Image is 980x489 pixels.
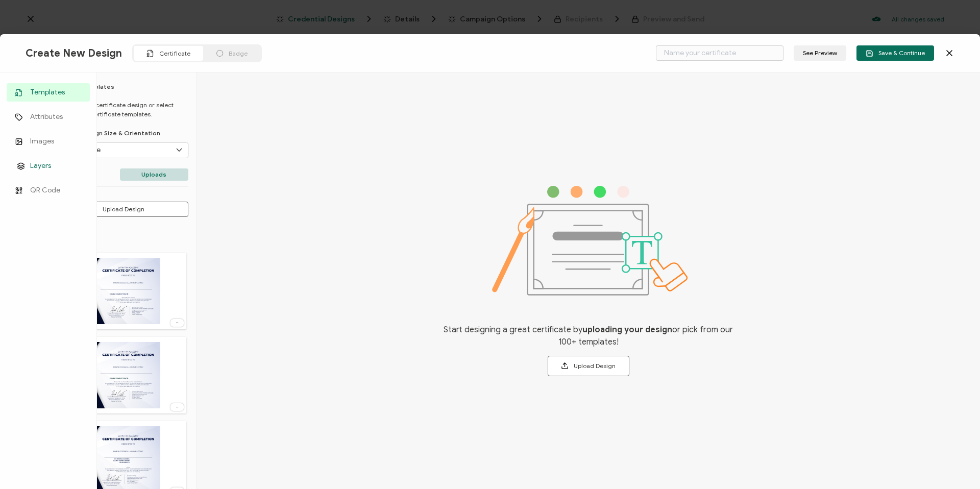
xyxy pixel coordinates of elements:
a: Templates [7,83,90,102]
img: 7629e670-4209-4c4d-8e30-2fb4d6402d06.png [74,258,160,324]
p: Uploads [120,168,189,181]
img: 6c426027-37e5-478e-b598-628a619dc769.png [74,342,160,408]
h6: Certificate Templates [46,83,188,90]
span: Save & Continue [866,50,925,57]
span: Certificate [159,50,190,57]
span: Templates [30,87,65,97]
input: Name your certificate [656,45,783,61]
button: See Preview [794,45,846,61]
a: Layers [7,157,90,175]
input: Select [46,142,188,158]
button: Upload Design [46,202,188,217]
span: Badge [229,50,248,57]
a: QR Code [7,181,90,200]
span: Layers [30,161,51,171]
p: Certificate Design Size & Orientation [46,129,188,137]
b: uploading your design [582,325,672,335]
img: designs-certificate.svg [487,186,689,296]
span: QR Code [30,185,60,195]
button: Upload Design [548,356,629,376]
span: Attributes [30,112,63,122]
span: Create New Design [26,47,122,60]
span: Start designing a great certificate by or pick from our 100+ templates! [442,324,736,348]
p: Upload your own certificate design or select from Sertifier’s certificate templates. [46,101,188,119]
a: Images [7,132,90,151]
span: Images [30,136,54,146]
a: Attributes [7,108,90,126]
button: Save & Continue [856,45,934,61]
iframe: Chat Widget [929,440,980,489]
h6: UPLOADED [51,227,186,235]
